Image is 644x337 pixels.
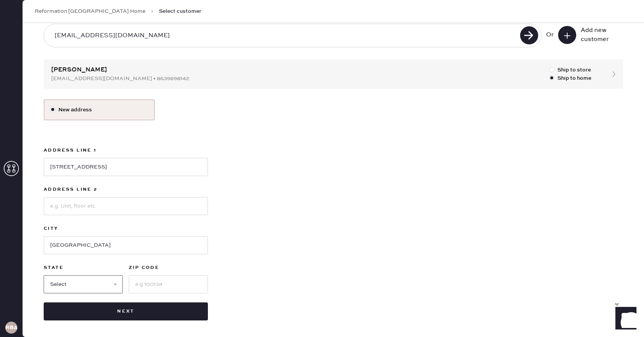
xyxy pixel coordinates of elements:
[549,74,591,82] label: Ship to home
[129,263,208,272] label: ZIP Code
[5,325,17,330] h3: RBA
[129,275,208,293] input: e.g 100134
[159,8,201,15] span: Select customer
[546,30,554,39] div: Or
[44,236,208,254] input: e.g New York
[44,185,208,194] label: Address Line 2
[581,26,618,44] div: Add new customer
[49,27,518,44] input: Search by email or phone number
[549,66,591,74] label: Ship to store
[44,263,123,272] label: State
[608,303,641,335] iframe: Front Chat
[35,8,145,15] a: Reformation [GEOGRAPHIC_DATA] Home
[50,106,148,114] label: New address
[44,224,208,233] label: City
[44,302,208,320] button: Next
[44,158,208,176] input: e.g. Street address, P.O. box etc.
[44,146,208,155] label: Address Line 1
[44,197,208,215] input: e.g. Unit, floor etc.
